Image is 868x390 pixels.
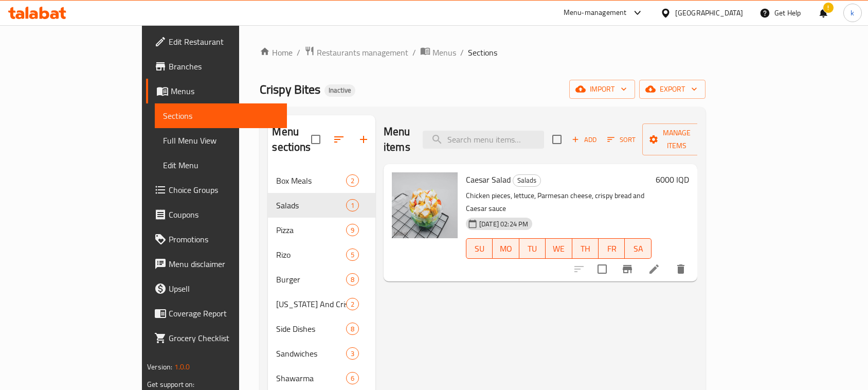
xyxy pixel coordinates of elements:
span: 5 [347,250,358,260]
span: Add [570,134,598,146]
a: Choice Groups [146,178,287,202]
span: Edit Menu [163,159,279,171]
div: Pizza9 [268,218,375,242]
span: Sort sections [327,127,351,152]
span: SU [471,241,489,256]
span: Menu disclaimer [169,258,279,270]
span: import [577,83,627,96]
span: 1 [347,201,358,210]
span: Version: [147,360,172,374]
span: Sections [163,110,279,122]
span: 2 [347,176,358,186]
span: TH [576,241,594,256]
span: k [851,7,854,19]
li: / [460,46,464,59]
button: Add section [351,127,376,152]
span: 9 [347,225,358,235]
button: SA [625,238,651,259]
div: Kentucky And Crispy Chicken [276,298,346,310]
span: Coverage Report [169,307,279,320]
button: Sort [605,132,638,148]
span: Caesar Salad [466,172,511,187]
p: Chicken pieces, lettuce, Parmesan cheese, crispy bread and Caesar sauce [466,189,652,215]
button: Branch-specific-item [615,257,640,281]
span: Restaurants management [317,46,408,59]
button: TU [519,238,546,259]
div: items [346,224,359,236]
span: Menus [432,46,456,59]
div: items [346,273,359,286]
div: Menu-management [564,7,627,19]
span: Select section [546,129,568,150]
a: Branches [146,54,287,79]
div: Salads [513,174,541,187]
button: TH [572,238,599,259]
img: Caesar Salad [392,172,458,238]
span: Upsell [169,282,279,295]
div: Box Meals2 [268,168,375,193]
span: SA [629,241,647,256]
div: Pizza [276,224,346,236]
a: Edit menu item [648,263,660,275]
span: Salads [276,199,346,211]
a: Coverage Report [146,301,287,326]
span: [US_STATE] And Crispy Chicken [276,298,346,310]
button: WE [546,238,572,259]
a: Menus [146,79,287,103]
h2: Menu items [384,124,410,155]
button: export [639,80,706,99]
a: Grocery Checklist [146,326,287,350]
span: Menus [171,85,279,97]
div: [US_STATE] And Crispy Chicken2 [268,292,375,316]
h2: Menu sections [272,124,311,155]
li: / [297,46,300,59]
nav: breadcrumb [260,46,705,59]
button: MO [493,238,519,259]
div: [GEOGRAPHIC_DATA] [675,7,743,19]
span: Full Menu View [163,134,279,147]
div: Rizo5 [268,242,375,267]
span: Burger [276,273,346,286]
span: Add item [568,132,601,148]
span: [DATE] 02:24 PM [475,219,532,229]
a: Menus [420,46,456,59]
div: Inactive [324,84,355,97]
li: / [412,46,416,59]
div: items [346,199,359,211]
div: Salads1 [268,193,375,218]
a: Restaurants management [304,46,408,59]
button: import [569,80,635,99]
input: search [423,131,544,149]
span: Branches [169,60,279,73]
span: Edit Restaurant [169,36,279,48]
div: items [346,323,359,335]
a: Promotions [146,227,287,252]
span: Shawarma [276,372,346,384]
span: 8 [347,275,358,285]
button: SU [466,238,493,259]
a: Edit Menu [155,153,287,178]
span: Rizo [276,249,346,261]
a: Full Menu View [155,128,287,153]
button: delete [668,257,693,281]
span: Sandwiches [276,347,346,360]
button: Add [568,132,601,148]
button: Manage items [642,123,711,155]
a: Sections [155,103,287,128]
span: Choice Groups [169,184,279,196]
span: export [647,83,697,96]
span: 6 [347,374,358,383]
span: 2 [347,299,358,309]
a: Menu disclaimer [146,252,287,276]
a: Coupons [146,202,287,227]
div: items [346,372,359,384]
button: FR [599,238,625,259]
span: Promotions [169,233,279,245]
span: Manage items [650,127,703,152]
a: Edit Restaurant [146,29,287,54]
span: 3 [347,349,358,359]
span: Select all sections [305,129,327,150]
div: Side Dishes8 [268,316,375,341]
